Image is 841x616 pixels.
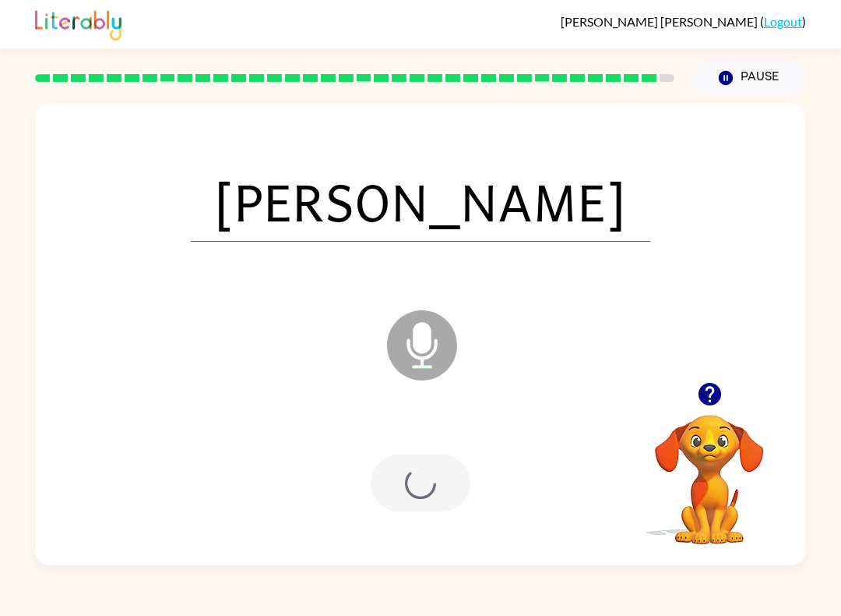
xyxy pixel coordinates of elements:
div: ( ) [561,14,806,29]
span: [PERSON_NAME] [PERSON_NAME] [561,14,760,29]
span: [PERSON_NAME] [191,161,650,242]
img: Literably [35,6,121,41]
a: Logout [764,14,802,29]
video: Your browser must support playing .mp4 files to use Literably. Please try using another browser. [632,391,787,547]
button: Pause [693,60,806,96]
